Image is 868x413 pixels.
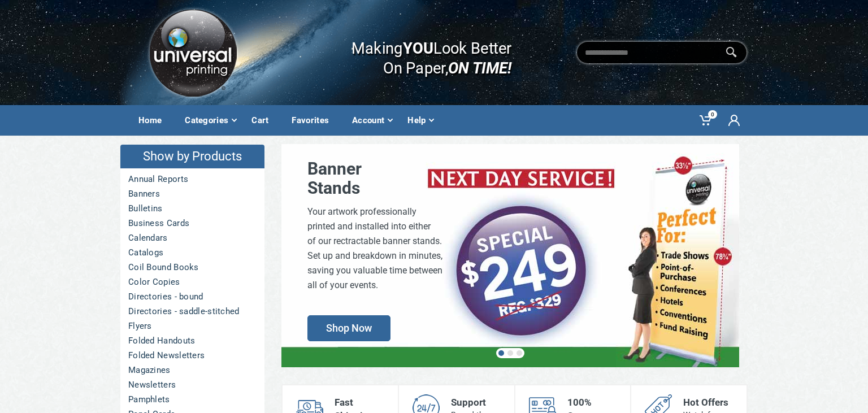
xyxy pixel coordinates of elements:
[692,105,721,136] a: 0
[120,289,264,304] a: Directories - bound
[281,144,739,367] a: BannerStands Your artwork professionallyprinted and installed into eitherof our rectractable bann...
[131,105,177,136] a: Home
[708,110,717,119] span: 0
[402,38,433,58] b: YOU
[120,363,264,377] a: Magazines
[120,260,264,275] a: Coil Bound Books
[307,315,390,341] span: Shop Now
[683,395,733,409] div: Hot Offers
[448,58,511,77] i: ON TIME!
[244,108,284,132] div: Cart
[120,201,264,216] a: Bulletins
[120,145,264,168] h4: Show by Products
[284,108,344,132] div: Favorites
[120,348,264,363] a: Folded Newsletters
[400,108,441,132] div: Help
[120,245,264,260] a: Catalogs
[120,392,264,407] a: Pamphlets
[451,395,501,409] div: Support
[120,319,264,333] a: Flyers
[131,108,177,132] div: Home
[120,216,264,231] a: Business Cards
[284,105,344,136] a: Favorites
[120,377,264,392] a: Newsletters
[120,231,264,245] a: Calendars
[120,275,264,289] a: Color Copies
[177,108,244,132] div: Categories
[329,27,511,78] div: Making Look Better On Paper,
[120,333,264,348] a: Folded Handouts
[344,108,400,132] div: Account
[120,304,264,319] a: Directories - saddle-stitched
[145,5,240,101] img: Logo.png
[307,205,442,293] div: Your artwork professionally printed and installed into either of our rectractable banner stands. ...
[120,172,264,186] a: Annual Reports
[120,186,264,201] a: Banners
[307,159,442,198] div: Banner Stands
[244,105,284,136] a: Cart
